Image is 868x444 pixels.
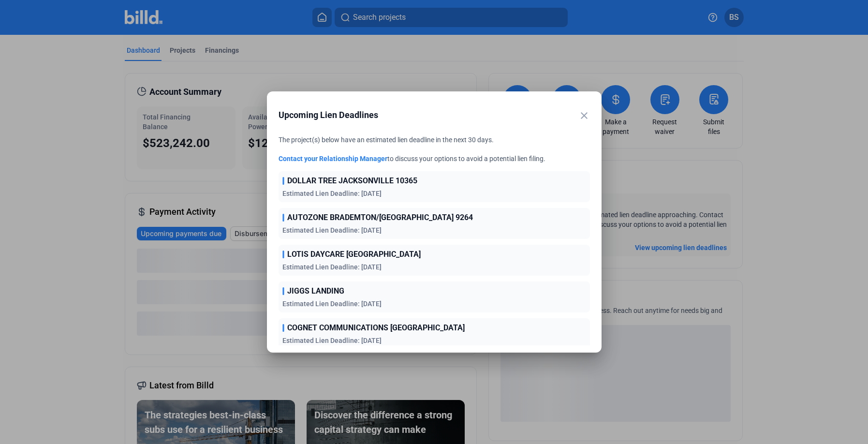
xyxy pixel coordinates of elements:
[287,212,473,223] span: AUTOZONE BRADEMTON/[GEOGRAPHIC_DATA] 9264
[578,110,590,121] mat-icon: close
[287,175,417,187] span: DOLLAR TREE JACKSONVILLE 10365
[387,155,545,163] span: to discuss your options to avoid a potential lien filing.
[287,285,344,297] span: JIGGS LANDING
[279,155,387,163] a: Contact your Relationship Manager
[282,300,382,308] span: Estimated Lien Deadline: [DATE]
[282,263,382,271] span: Estimated Lien Deadline: [DATE]
[282,190,382,197] span: Estimated Lien Deadline: [DATE]
[287,322,465,334] span: COGNET COMMUNICATIONS [GEOGRAPHIC_DATA]
[287,249,421,260] span: LOTIS DAYCARE [GEOGRAPHIC_DATA]
[282,337,382,344] span: Estimated Lien Deadline: [DATE]
[279,136,494,144] span: The project(s) below have an estimated lien deadline in the next 30 days.
[282,226,382,234] span: Estimated Lien Deadline: [DATE]
[279,108,566,122] span: Upcoming Lien Deadlines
